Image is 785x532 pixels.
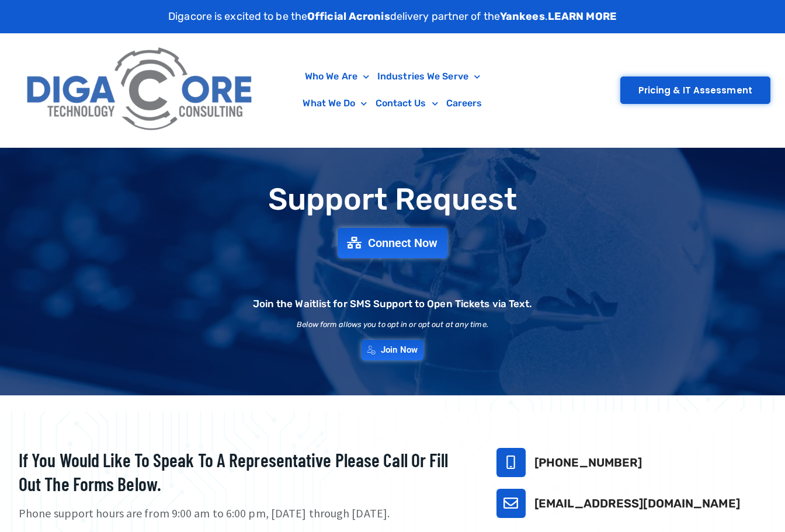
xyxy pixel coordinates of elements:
a: Connect Now [338,228,447,258]
a: Pricing & IT Assessment [620,77,770,104]
img: Digacore Logo [20,39,260,141]
strong: Official Acronis [307,10,390,23]
a: Careers [442,90,487,117]
h2: Join the Waitlist for SMS Support to Open Tickets via Text. [253,299,533,309]
a: 732-646-5725 [496,448,526,477]
a: [PHONE_NUMBER] [534,455,642,470]
a: LEARN MORE [548,10,617,23]
a: Contact Us [371,90,442,117]
a: Who We Are [301,63,373,90]
h2: If you would like to speak to a representative please call or fill out the forms below. [19,448,467,496]
nav: Menu [266,63,518,117]
span: Join Now [381,346,418,354]
p: Phone support hours are from 9:00 am to 6:00 pm, [DATE] through [DATE]. [19,505,467,522]
h1: Support Request [6,183,779,216]
a: support@digacore.com [496,489,526,518]
h2: Below form allows you to opt in or opt out at any time. [297,321,488,328]
strong: Yankees [500,10,545,23]
a: Industries We Serve [373,63,484,90]
a: [EMAIL_ADDRESS][DOMAIN_NAME] [534,496,740,510]
p: Digacore is excited to be the delivery partner of the . [168,9,617,25]
a: What We Do [298,90,371,117]
span: Connect Now [368,237,438,249]
a: Join Now [362,340,423,360]
span: Pricing & IT Assessment [638,86,752,95]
